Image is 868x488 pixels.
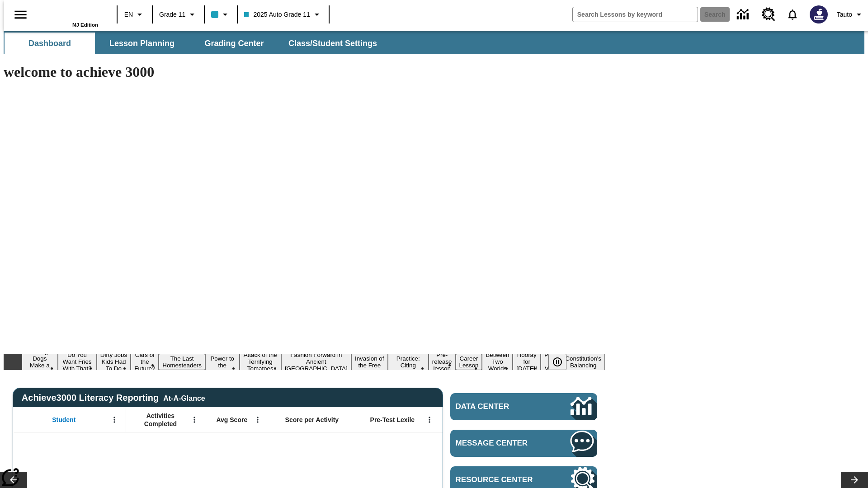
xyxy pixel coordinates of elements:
[240,350,281,373] button: Slide 7 Attack of the Terrifying Tomatoes
[188,413,201,427] button: Open Menu
[124,10,133,19] span: EN
[456,475,543,484] span: Resource Center
[541,350,561,373] button: Slide 15 Point of View
[4,31,864,54] div: SubNavbar
[5,33,95,54] button: Dashboard
[281,33,384,54] button: Class/Student Settings
[351,347,388,377] button: Slide 9 The Invasion of the Free CD
[456,402,540,411] span: Data Center
[781,3,804,26] a: Notifications
[833,6,868,23] button: Profile/Settings
[97,350,131,373] button: Slide 3 Dirty Jobs Kids Had To Do
[548,354,566,370] button: Pause
[251,413,264,427] button: Open Menu
[159,10,185,19] span: Grade 11
[7,1,34,28] button: Open side menu
[4,64,605,80] h1: welcome to achieve 3000
[39,4,98,22] a: Home
[216,416,247,424] span: Avg Score
[731,2,756,27] a: Data Center
[97,33,187,54] button: Lesson Planning
[156,6,201,23] button: Grade: Grade 11, Select a grade
[756,2,781,27] a: Resource Center, Will open in new tab
[482,350,513,373] button: Slide 13 Between Two Worlds
[281,350,351,373] button: Slide 8 Fashion Forward in Ancient Rome
[205,347,240,377] button: Slide 6 Solar Power to the People
[22,347,58,377] button: Slide 1 Diving Dogs Make a Splash
[388,347,429,377] button: Slide 10 Mixed Practice: Citing Evidence
[244,10,310,19] span: 2025 Auto Grade 11
[513,350,541,373] button: Slide 14 Hooray for Constitution Day!
[285,416,339,424] span: Score per Activity
[456,439,543,448] span: Message Center
[109,38,175,49] span: Lesson Planning
[131,412,190,428] span: Activities Completed
[120,6,149,23] button: Language: EN, Select a language
[429,350,456,373] button: Slide 11 Pre-release lesson
[241,6,325,23] button: Class: 2025 Auto Grade 11, Select your class
[450,430,597,457] a: Message Center
[39,3,98,28] div: Home
[370,416,415,424] span: Pre-Test Lexile
[288,38,377,49] span: Class/Student Settings
[204,38,264,49] span: Grading Center
[159,354,205,370] button: Slide 5 The Last Homesteaders
[131,350,159,373] button: Slide 4 Cars of the Future?
[548,354,576,370] div: Pause
[28,38,71,49] span: Dashboard
[810,5,828,23] img: Avatar
[72,22,98,28] span: NJ Edition
[573,7,698,22] input: search field
[108,413,121,427] button: Open Menu
[58,350,97,373] button: Slide 2 Do You Want Fries With That?
[208,6,234,23] button: Class color is light blue. Change class color
[52,416,75,424] span: Student
[450,393,597,420] a: Data Center
[163,393,205,403] div: At-A-Glance
[561,347,605,377] button: Slide 16 The Constitution's Balancing Act
[837,10,852,19] span: Tauto
[22,393,205,403] span: Achieve3000 Literacy Reporting
[423,413,436,427] button: Open Menu
[4,33,385,54] div: SubNavbar
[189,33,279,54] button: Grading Center
[804,3,833,26] button: Select a new avatar
[456,354,482,370] button: Slide 12 Career Lesson
[841,472,868,488] button: Lesson carousel, Next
